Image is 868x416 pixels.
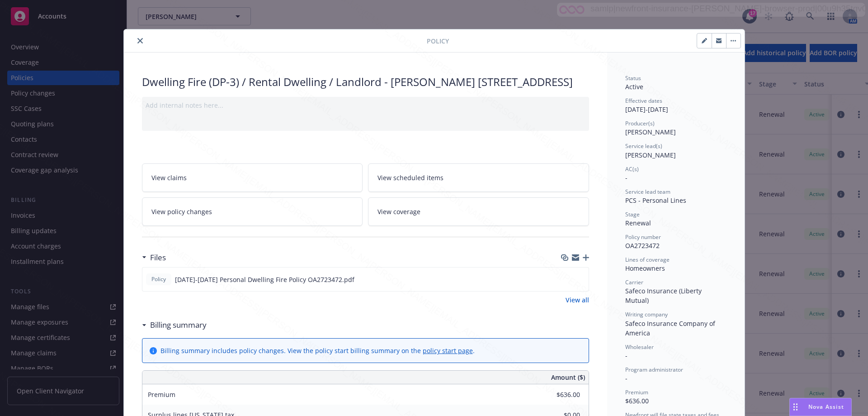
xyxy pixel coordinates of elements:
[150,275,168,283] span: Policy
[625,388,648,396] span: Premium
[135,35,146,46] button: close
[625,120,655,127] span: Producer(s)
[625,173,627,182] span: -
[148,390,175,399] span: Premium
[625,343,654,351] span: Wholesaler
[377,207,420,216] span: View coverage
[625,311,668,318] span: Writing company
[562,275,570,284] button: download file
[175,275,354,284] span: [DATE]-[DATE] Personal Dwelling Fire Policy OA2723472.pdf
[625,210,640,218] span: Stage
[625,165,639,173] span: AC(s)
[142,74,589,90] div: Dwelling Fire (DP-3) / Rental Dwelling / Landlord - [PERSON_NAME] [STREET_ADDRESS]
[625,351,627,360] span: -
[625,142,662,150] span: Service lead(s)
[625,97,662,105] span: Effective dates
[423,346,473,355] a: policy start page
[160,346,475,355] div: Billing summary includes policy changes. View the policy start billing summary on the .
[625,241,660,250] span: OA2723472
[625,366,683,373] span: Program administrator
[368,163,589,192] a: View scheduled items
[789,398,852,416] button: Nova Assist
[427,36,449,46] span: Policy
[625,128,676,136] span: [PERSON_NAME]
[577,275,585,284] button: preview file
[150,252,166,263] h3: Files
[377,173,443,182] span: View scheduled items
[625,264,665,273] span: Homeowners
[625,397,649,405] span: $636.00
[625,196,686,205] span: PCS - Personal Lines
[625,82,643,91] span: Active
[150,319,207,331] h3: Billing summary
[142,197,363,226] a: View policy changes
[146,100,585,110] div: Add internal notes here...
[625,287,703,305] span: Safeco Insurance (Liberty Mutual)
[368,197,589,226] a: View coverage
[625,233,661,241] span: Policy number
[551,373,585,382] span: Amount ($)
[808,403,844,411] span: Nova Assist
[151,207,212,216] span: View policy changes
[625,374,627,383] span: -
[790,398,801,416] div: Drag to move
[142,163,363,192] a: View claims
[625,319,717,337] span: Safeco Insurance Company of America
[142,252,166,263] div: Files
[625,219,651,227] span: Renewal
[625,74,641,82] span: Status
[625,151,676,159] span: [PERSON_NAME]
[625,278,643,286] span: Carrier
[566,295,589,305] a: View all
[625,188,670,196] span: Service lead team
[625,256,670,263] span: Lines of coverage
[151,173,187,182] span: View claims
[527,388,585,402] input: 0.00
[625,97,726,114] div: [DATE] - [DATE]
[142,319,207,331] div: Billing summary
